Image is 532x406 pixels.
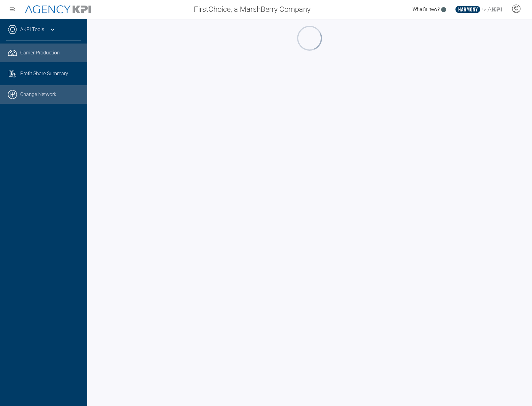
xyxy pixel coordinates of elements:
[20,26,44,33] a: AKPI Tools
[20,70,68,77] span: Profit Share Summary
[413,6,440,12] span: What's new?
[194,4,310,15] span: FirstChoice, a MarshBerry Company
[25,5,91,14] img: AgencyKPI
[296,25,323,52] div: oval-loading
[20,49,60,57] span: Carrier Production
